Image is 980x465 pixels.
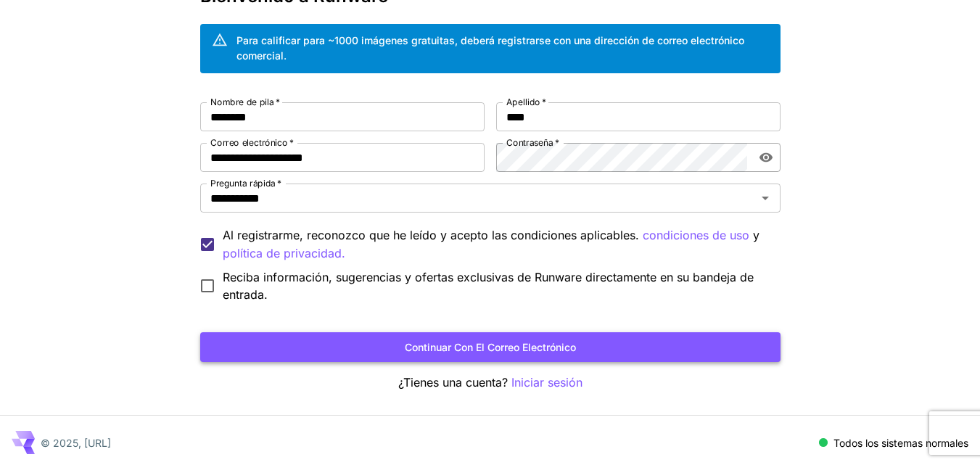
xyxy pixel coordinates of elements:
[643,228,749,242] font: condiciones de uso
[753,228,759,242] font: y
[210,137,288,148] font: Correo electrónico
[223,244,345,263] button: Al registrarme, reconozco que he leído y acepto las condiciones aplicables. condiciones de uso y
[833,437,968,449] font: Todos los sistemas normales
[755,188,775,208] button: Abierto
[506,137,553,148] font: Contraseña
[236,34,744,62] font: Para calificar para ~1000 imágenes gratuitas, deberá registrarse con una dirección de correo elec...
[753,144,779,170] button: alternar visibilidad de contraseña
[511,374,582,392] button: Iniciar sesión
[398,375,508,390] font: ¿Tienes una cuenta?
[405,341,576,353] font: Continuar con el correo electrónico
[200,332,781,362] button: Continuar con el correo electrónico
[223,270,754,302] font: Reciba información, sugerencias y ofertas exclusivas de Runware directamente en su bandeja de ent...
[506,96,540,107] font: Apellido
[643,226,749,244] button: Al registrarme, reconozco que he leído y acepto las condiciones aplicables. y política de privaci...
[223,228,639,242] font: Al registrarme, reconozco que he leído y acepto las condiciones aplicables.
[41,437,111,449] font: © 2025, [URL]
[223,246,345,260] font: política de privacidad.
[511,375,582,390] font: Iniciar sesión
[210,178,276,189] font: Pregunta rápida
[210,96,274,107] font: Nombre de pila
